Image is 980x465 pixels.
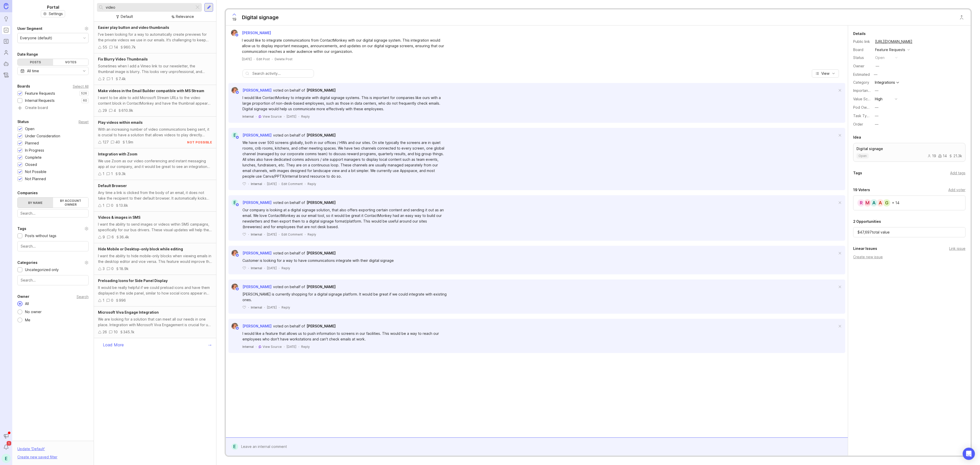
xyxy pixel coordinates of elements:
[17,454,57,460] div: Create new saved filter
[236,136,239,139] img: member badge
[273,200,305,205] div: voted on behalf of
[876,63,879,69] div: —
[103,139,109,145] div: 127
[248,305,249,310] div: ·
[123,329,134,335] div: 345.1k
[7,441,11,446] span: 1
[279,266,279,270] div: ·
[228,323,272,329] a: Bronwen W[PERSON_NAME]
[207,342,216,347] div: →
[853,143,965,162] a: Digital signageopen191421.3k
[231,132,238,139] div: E
[17,106,89,111] a: Create board
[80,69,88,73] svg: toggle icon
[230,323,240,329] img: Bronwen W
[242,57,252,61] a: [DATE]
[853,63,871,69] div: Owner
[106,5,192,10] input: Search...
[25,155,42,160] div: Complete
[301,114,310,119] div: Reply
[256,57,270,61] div: Edit Post
[228,250,272,256] a: Bronwen W[PERSON_NAME]
[264,232,265,237] div: ·
[20,211,85,216] input: Search...
[83,99,87,103] p: 60
[287,345,296,349] time: [DATE]
[98,152,137,156] span: Integration with Zoom
[281,182,303,186] div: Edit Comment
[853,170,862,176] div: Tags
[17,260,38,266] div: Categories
[111,171,113,177] div: 1
[874,38,914,45] a: [URL][DOMAIN_NAME]
[103,298,104,303] div: 1
[272,57,273,61] div: ·
[853,114,871,118] label: Task Type
[875,81,895,84] div: Integrations
[305,182,305,186] div: ·
[875,96,883,102] div: High
[17,226,26,232] div: Tags
[892,201,899,205] div: + 14
[126,139,133,145] div: 1.9m
[103,76,105,82] div: 2
[853,73,870,76] div: Estimated
[103,234,105,240] div: 9
[2,431,11,440] button: Announcements
[53,59,89,65] div: Votes
[307,323,336,329] a: [PERSON_NAME]
[263,115,282,118] span: View Source
[275,57,292,61] div: Delete Post
[948,187,965,193] div: Add voter
[859,154,867,158] p: open
[231,443,238,450] div: E
[853,39,871,44] div: Public link
[273,250,305,256] div: voted on behalf of
[17,119,29,125] div: Status
[853,122,863,126] label: Order
[25,140,39,146] div: Planned
[232,17,236,22] span: 19
[307,88,336,92] span: [PERSON_NAME]
[119,266,129,272] div: 18.9k
[853,246,877,252] div: Linear Issues
[242,88,272,92] span: [PERSON_NAME]
[242,200,272,205] span: [PERSON_NAME]
[273,132,305,138] div: voted on behalf of
[248,182,249,186] div: ·
[307,88,336,93] a: [PERSON_NAME]
[248,266,249,270] div: ·
[307,284,336,290] a: [PERSON_NAME]
[25,267,59,273] div: Uncategorized only
[252,71,311,76] input: Search activity...
[242,258,447,263] div: Customer is looking for a way to have communications integrate with their digital signage
[98,120,143,125] span: Play videos within emails
[228,132,272,139] a: E[PERSON_NAME]
[251,232,262,237] div: Internal
[103,108,107,113] div: 29
[98,215,140,219] span: Videos & images in SMS
[927,154,936,158] div: 19
[17,446,45,454] div: Update ' Default '
[242,38,446,54] div: I would like to integrate communications from ContactMonkey with our digital signage system. This...
[821,71,829,76] span: View
[236,91,239,94] img: member badge
[254,57,254,61] div: ·
[259,345,262,348] img: gong
[2,454,11,463] button: E
[121,108,133,113] div: 610.9k
[853,97,873,101] label: Value Scale
[111,203,113,208] div: 0
[875,55,885,60] div: open
[307,250,336,256] a: [PERSON_NAME]
[883,199,891,207] div: G
[231,199,238,206] div: E
[242,95,447,112] div: I would like ContactMonkey to integrate with digital signage systems. This is important for compa...
[875,88,878,93] div: —
[21,277,85,283] input: Search...
[41,10,65,17] a: Settings
[228,284,272,290] a: Bronwen W[PERSON_NAME]
[17,26,42,32] div: User Segment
